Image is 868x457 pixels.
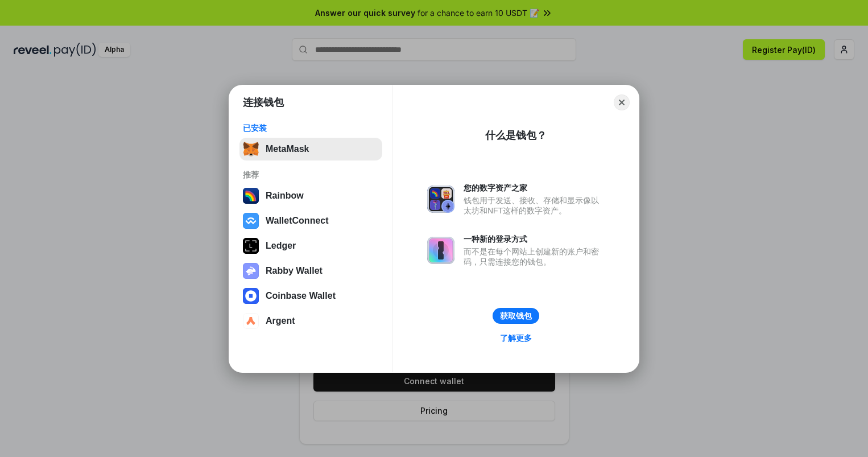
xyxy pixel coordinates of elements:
img: svg+xml,%3Csvg%20xmlns%3D%22http%3A%2F%2Fwww.w3.org%2F2000%2Fsvg%22%20fill%3D%22none%22%20viewBox... [427,186,454,213]
img: svg+xml,%3Csvg%20fill%3D%22none%22%20height%3D%2233%22%20viewBox%3D%220%200%2035%2033%22%20width%... [243,141,259,157]
div: 钱包用于发送、接收、存储和显示像以太坊和NFT这样的数字资产。 [464,195,605,216]
img: svg+xml,%3Csvg%20width%3D%2228%22%20height%3D%2228%22%20viewBox%3D%220%200%2028%2028%22%20fill%3D... [243,313,259,329]
button: Rabby Wallet [239,260,382,282]
button: Close [614,94,630,110]
img: svg+xml,%3Csvg%20width%3D%2228%22%20height%3D%2228%22%20viewBox%3D%220%200%2028%2028%22%20fill%3D... [243,288,259,304]
div: Argent [266,316,295,326]
h1: 连接钱包 [243,96,284,109]
div: 了解更多 [500,333,532,343]
a: 了解更多 [493,331,539,345]
div: 而不是在每个网站上创建新的账户和密码，只需连接您的钱包。 [464,246,605,267]
div: 推荐 [243,170,379,180]
img: svg+xml,%3Csvg%20xmlns%3D%22http%3A%2F%2Fwww.w3.org%2F2000%2Fsvg%22%20fill%3D%22none%22%20viewBox... [427,237,454,264]
button: Ledger [239,234,382,257]
div: Coinbase Wallet [266,291,336,301]
button: Argent [239,310,382,332]
div: WalletConnect [266,216,329,226]
div: Rainbow [266,191,304,201]
img: svg+xml,%3Csvg%20xmlns%3D%22http%3A%2F%2Fwww.w3.org%2F2000%2Fsvg%22%20width%3D%2228%22%20height%3... [243,238,259,254]
div: 已安装 [243,123,379,133]
img: svg+xml,%3Csvg%20width%3D%2228%22%20height%3D%2228%22%20viewBox%3D%220%200%2028%2028%22%20fill%3D... [243,213,259,229]
div: Rabby Wallet [266,266,323,276]
div: MetaMask [266,144,309,154]
button: Coinbase Wallet [239,285,382,307]
button: WalletConnect [239,209,382,232]
div: 获取钱包 [500,311,532,321]
button: 获取钱包 [493,308,539,324]
div: Ledger [266,241,296,251]
div: 什么是钱包？ [485,129,547,142]
img: svg+xml,%3Csvg%20width%3D%22120%22%20height%3D%22120%22%20viewBox%3D%220%200%20120%20120%22%20fil... [243,188,259,204]
img: svg+xml,%3Csvg%20xmlns%3D%22http%3A%2F%2Fwww.w3.org%2F2000%2Fsvg%22%20fill%3D%22none%22%20viewBox... [243,263,259,279]
button: Rainbow [239,184,382,207]
button: MetaMask [239,138,382,160]
div: 您的数字资产之家 [464,183,605,193]
div: 一种新的登录方式 [464,234,605,244]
